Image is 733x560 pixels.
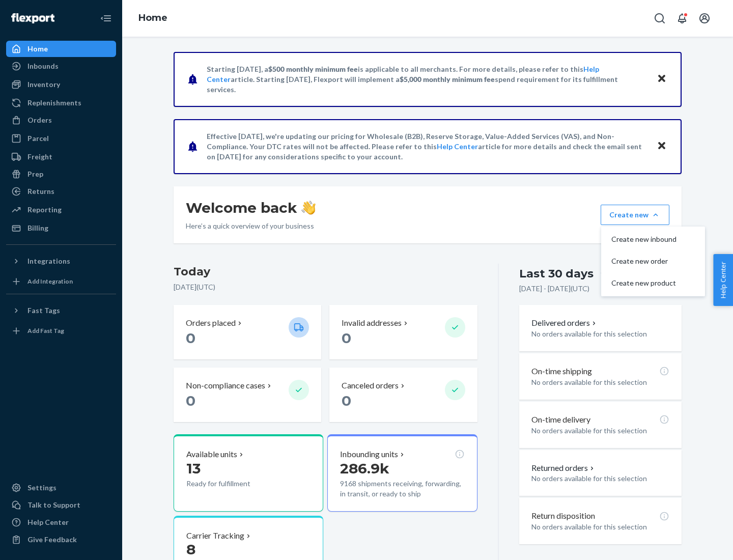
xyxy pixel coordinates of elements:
[138,12,167,23] a: Home
[27,79,60,90] div: Inventory
[27,500,80,510] div: Talk to Support
[27,256,70,266] div: Integrations
[603,272,703,294] button: Create new product
[174,305,321,359] button: Orders placed 0
[130,4,176,33] ol: breadcrumbs
[6,95,116,111] a: Replenishments
[27,535,77,545] div: Give Feedback
[6,202,116,218] a: Reporting
[519,266,594,282] div: Last 30 days
[603,229,703,250] button: Create new inbound
[27,169,43,179] div: Prep
[27,223,48,233] div: Billing
[6,112,116,128] a: Orders
[268,65,358,73] span: $500 monthly minimum fee
[27,133,49,144] div: Parcel
[6,58,116,74] a: Inbounds
[186,392,195,409] span: 0
[340,449,398,460] p: Inbounding units
[6,166,116,182] a: Prep
[186,317,236,329] p: Orders placed
[437,142,478,151] a: Help Center
[6,76,116,93] a: Inventory
[27,115,52,125] div: Orders
[186,449,237,460] p: Available units
[531,426,669,436] p: No orders available for this selection
[6,323,116,339] a: Add Fast Tag
[531,414,590,426] p: On-time delivery
[27,483,57,493] div: Settings
[531,510,595,522] p: Return disposition
[186,530,244,542] p: Carrier Tracking
[694,8,715,29] button: Open account menu
[27,277,73,286] div: Add Integration
[650,8,670,29] button: Open Search Box
[531,473,669,484] p: No orders available for this selection
[6,480,116,496] a: Settings
[96,8,116,29] button: Close Navigation
[611,279,676,287] span: Create new product
[27,44,48,54] div: Home
[6,253,116,269] button: Integrations
[342,329,351,347] span: 0
[603,250,703,272] button: Create new order
[601,205,669,225] button: Create newCreate new inboundCreate new orderCreate new product
[655,72,668,87] button: Close
[11,13,54,23] img: Flexport logo
[400,75,495,83] span: $5,000 monthly minimum fee
[6,497,116,513] a: Talk to Support
[301,201,316,215] img: hand-wave emoji
[186,221,316,231] p: Here’s a quick overview of your business
[6,130,116,147] a: Parcel
[27,152,52,162] div: Freight
[6,273,116,290] a: Add Integration
[174,282,477,292] p: [DATE] ( UTC )
[713,254,733,306] button: Help Center
[186,199,316,217] h1: Welcome back
[340,479,464,499] p: 9168 shipments receiving, forwarding, in transit, or ready to ship
[611,236,676,243] span: Create new inbound
[531,317,598,329] button: Delivered orders
[174,434,323,512] button: Available units13Ready for fulfillment
[174,264,477,280] h3: Today
[6,220,116,236] a: Billing
[186,479,280,489] p: Ready for fulfillment
[531,462,596,474] button: Returned orders
[342,380,399,391] p: Canceled orders
[531,366,592,377] p: On-time shipping
[27,186,54,197] div: Returns
[329,368,477,422] button: Canceled orders 0
[672,8,692,29] button: Open notifications
[27,517,69,527] div: Help Center
[329,305,477,359] button: Invalid addresses 0
[27,305,60,316] div: Fast Tags
[186,541,195,558] span: 8
[27,61,59,71] div: Inbounds
[531,329,669,339] p: No orders available for this selection
[6,531,116,548] button: Give Feedback
[655,139,668,154] button: Close
[6,149,116,165] a: Freight
[519,284,589,294] p: [DATE] - [DATE] ( UTC )
[342,392,351,409] span: 0
[186,329,195,347] span: 0
[186,460,201,477] span: 13
[186,380,265,391] p: Non-compliance cases
[531,522,669,532] p: No orders available for this selection
[611,258,676,265] span: Create new order
[27,205,62,215] div: Reporting
[207,64,647,95] p: Starting [DATE], a is applicable to all merchants. For more details, please refer to this article...
[6,183,116,200] a: Returns
[6,41,116,57] a: Home
[327,434,477,512] button: Inbounding units286.9k9168 shipments receiving, forwarding, in transit, or ready to ship
[340,460,389,477] span: 286.9k
[27,326,64,335] div: Add Fast Tag
[27,98,81,108] div: Replenishments
[342,317,402,329] p: Invalid addresses
[6,514,116,530] a: Help Center
[6,302,116,319] button: Fast Tags
[531,377,669,387] p: No orders available for this selection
